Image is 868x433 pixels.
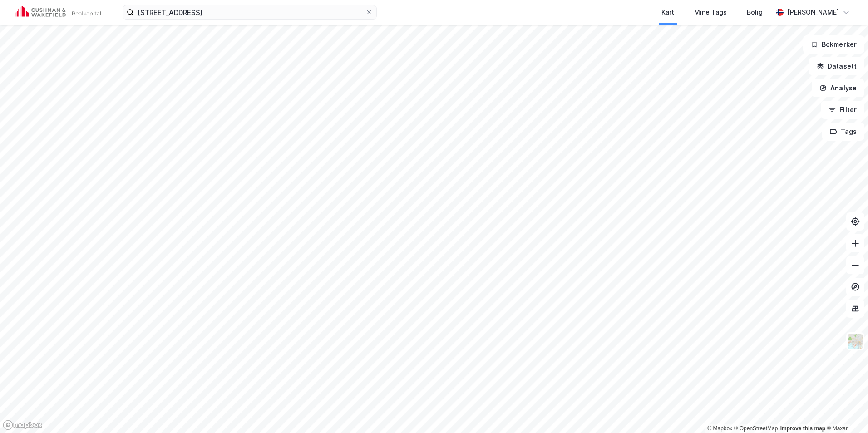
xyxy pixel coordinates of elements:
input: Søk på adresse, matrikkel, gårdeiere, leietakere eller personer [134,5,365,19]
a: Mapbox homepage [3,420,43,430]
div: Bolig [747,7,763,18]
button: Bokmerker [803,35,864,54]
div: [PERSON_NAME] [787,7,839,18]
a: Mapbox [707,425,732,432]
a: Improve this map [780,425,825,432]
a: OpenStreetMap [734,425,778,432]
button: Datasett [809,57,864,75]
iframe: Chat Widget [823,389,868,433]
div: Kontrollprogram for chat [823,389,868,433]
div: Mine Tags [694,7,727,18]
button: Analyse [812,79,864,97]
div: Kart [661,7,674,18]
button: Filter [821,101,864,119]
button: Tags [822,123,864,141]
img: cushman-wakefield-realkapital-logo.202ea83816669bd177139c58696a8fa1.svg [15,6,101,19]
img: Z [847,333,864,350]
